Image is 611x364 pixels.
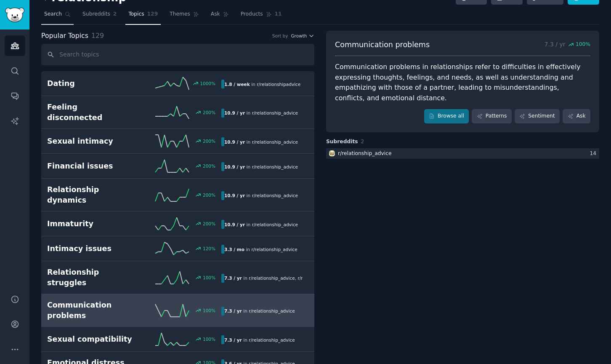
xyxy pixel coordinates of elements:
a: Communication problems100%7.3 / yrin r/relationship_advice [41,294,314,327]
b: 3.3 / mo [224,247,244,252]
span: 11 [275,11,282,18]
div: in [221,162,301,171]
span: Products [241,11,263,18]
span: Growth [291,33,307,39]
h2: Immaturity [47,219,134,229]
div: 1000 % [200,80,215,86]
a: Patterns [472,109,511,123]
h2: Sexual compatibility [47,334,134,345]
a: Products11 [238,8,285,25]
a: Browse all [424,109,469,123]
a: Themes [167,8,202,25]
a: Relationship struggles100%7.3 / yrin r/relationship_advice,r/relationshipadvice [41,261,314,294]
div: Communication problems in relationships refer to difficulties in effectively expressing thoughts,... [335,62,590,103]
div: in [221,191,301,200]
div: in [221,274,303,283]
b: 10.9 / yr [224,110,245,115]
span: r/ relationship_advice [252,193,298,198]
h2: Communication problems [47,300,134,321]
span: 100 % [576,41,590,48]
div: in [221,335,298,344]
h2: Intimacy issues [47,244,134,254]
a: Sexual intimacy200%10.9 / yrin r/relationship_advice [41,129,314,154]
div: 120 % [203,246,215,252]
span: Search [44,11,62,18]
h2: Financial issues [47,161,134,171]
a: Sexual compatibility100%7.3 / yrin r/relationship_advice [41,327,314,352]
img: GummySearch logo [5,8,24,22]
a: Financial issues200%10.9 / yrin r/relationship_advice [41,154,314,179]
span: r/ relationship_advice [252,139,298,145]
span: r/ relationship_advice [252,222,298,227]
span: r/ relationshipadvice [257,82,300,87]
h2: Relationship struggles [47,267,134,288]
input: Search topics [41,44,314,65]
span: Themes [170,11,190,18]
h2: Dating [47,78,134,89]
h2: Feeling disconnected [47,102,134,123]
div: 100 % [203,275,215,281]
div: 200 % [203,192,215,198]
a: Dating1000%1.8 / weekin r/relationshipadvice [41,71,314,96]
b: 7.3 / yr [224,337,242,343]
a: Ask [208,8,232,25]
a: relationship_advicer/relationship_advice14 [326,148,599,159]
span: , [295,276,296,281]
a: Relationship dynamics200%10.9 / yrin r/relationship_advice [41,179,314,211]
span: r/ relationshipadvice [298,276,342,281]
span: r/ relationship_advice [251,247,297,252]
span: r/ relationship_advice [252,110,298,115]
h2: Relationship dynamics [47,185,134,205]
img: relationship_advice [329,150,335,156]
div: 200 % [203,110,215,115]
div: in [221,307,298,316]
a: Feeling disconnected200%10.9 / yrin r/relationship_advice [41,96,314,129]
span: 129 [147,11,158,18]
b: 1.8 / week [224,82,250,87]
span: r/ relationship_advice [249,308,295,313]
a: Ask [563,109,590,123]
b: 7.3 / yr [224,308,242,313]
div: Sort by [272,33,288,39]
a: Immaturity200%10.9 / yrin r/relationship_advice [41,211,314,236]
span: r/ relationship_advice [249,276,295,281]
div: 200 % [203,138,215,144]
div: 14 [590,150,599,158]
b: 7.3 / yr [224,276,242,281]
span: 2 [113,11,117,18]
button: Growth [291,33,314,39]
b: 10.9 / yr [224,193,245,198]
div: in [221,245,300,254]
p: 7.3 / yr [545,40,590,50]
span: Ask [211,11,220,18]
div: 200 % [203,163,215,169]
a: Search [41,8,74,25]
b: 10.9 / yr [224,164,245,169]
span: Topics [128,11,144,18]
span: Popular Topics [41,31,88,41]
div: in [221,137,301,146]
div: 200 % [203,221,215,227]
span: Subreddits [326,138,358,146]
div: 100 % [203,308,215,313]
h2: Sexual intimacy [47,136,134,147]
a: Topics129 [125,8,161,25]
a: Sentiment [515,109,560,123]
b: 10.9 / yr [224,222,245,227]
span: Subreddits [82,11,110,18]
div: in [221,109,301,118]
span: 2 [361,139,364,145]
div: in [221,220,301,229]
div: r/ relationship_advice [338,150,392,158]
div: 100 % [203,336,215,342]
span: r/ relationship_advice [252,164,298,169]
b: 10.9 / yr [224,139,245,145]
a: Intimacy issues120%3.3 / moin r/relationship_advice [41,236,314,261]
a: Subreddits2 [80,8,120,25]
span: r/ relationship_advice [249,337,295,343]
span: Communication problems [335,40,430,50]
span: 129 [91,32,104,40]
div: in [221,80,303,88]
